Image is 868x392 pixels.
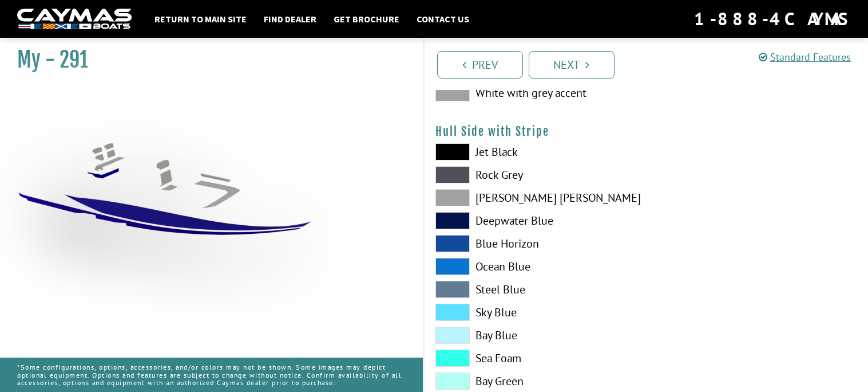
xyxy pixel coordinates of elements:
[411,11,475,26] a: Contact Us
[17,9,132,30] img: white-logo-c9c8dbefe5ff5ceceb0f0178aa75bf4bb51f6bca0971e226c86eb53dfe498488.png
[435,258,635,275] label: Ocean Blue
[435,189,635,206] label: [PERSON_NAME] [PERSON_NAME]
[435,327,635,344] label: Bay Blue
[435,166,635,183] label: Rock Grey
[435,304,635,321] label: Sky Blue
[435,373,635,390] label: Bay Green
[435,281,635,298] label: Steel Blue
[435,124,857,139] h4: Hull Side with Stripe
[435,84,635,101] label: White with grey accent
[17,358,406,392] p: *Some configurations, options, accessories, and/or colors may not be shown. Some images may depic...
[149,11,252,26] a: Return to main site
[17,47,394,73] h1: My - 291
[435,350,635,367] label: Sea Foam
[258,11,322,26] a: Find Dealer
[435,235,635,252] label: Blue Horizon
[435,212,635,229] label: Deepwater Blue
[435,143,635,160] label: Jet Black
[437,51,523,79] a: Prev
[328,11,405,26] a: Get Brochure
[529,51,615,79] a: Next
[759,50,851,64] a: Standard Features
[694,6,851,32] div: 1-888-4CAYMAS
